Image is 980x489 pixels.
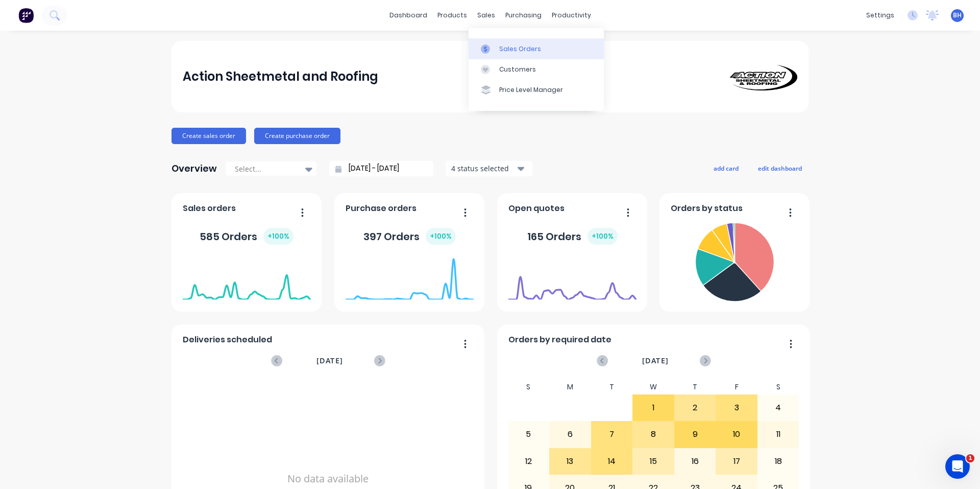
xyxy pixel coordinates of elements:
[757,380,799,394] div: S
[550,422,591,447] div: 6
[726,63,797,90] img: Action Sheetmetal and Roofing
[675,395,716,421] div: 2
[716,449,757,474] div: 17
[674,380,716,394] div: T
[716,422,757,447] div: 10
[499,65,536,74] div: Customers
[758,422,799,447] div: 11
[527,228,618,245] div: 165 Orders
[451,163,516,174] div: 4 status selected
[547,8,596,23] div: productivity
[966,454,974,462] span: 1
[751,161,808,175] button: edit dashboard
[945,454,970,479] iframe: Intercom live chat
[183,66,378,87] div: Action Sheetmetal and Roofing
[550,449,591,474] div: 13
[254,128,340,144] button: Create purchase order
[171,158,217,179] div: Overview
[632,380,674,394] div: W
[432,8,472,23] div: products
[671,202,743,215] span: Orders by status
[363,228,456,245] div: 397 Orders
[633,449,674,474] div: 15
[861,8,899,23] div: settings
[500,8,547,23] div: purchasing
[18,8,34,23] img: Factory
[591,380,633,394] div: T
[953,11,962,20] span: BH
[200,228,293,245] div: 585 Orders
[508,449,549,474] div: 12
[316,355,343,366] span: [DATE]
[469,80,604,100] a: Price Level Manager
[472,8,500,23] div: sales
[758,395,799,421] div: 4
[587,228,618,245] div: + 100 %
[346,202,416,215] span: Purchase orders
[426,228,456,245] div: + 100 %
[707,161,745,175] button: add card
[384,8,432,23] a: dashboard
[446,161,532,176] button: 4 status selected
[263,228,293,245] div: + 100 %
[675,449,716,474] div: 16
[183,334,272,346] span: Deliveries scheduled
[716,380,757,394] div: F
[469,59,604,80] a: Customers
[508,380,550,394] div: S
[716,395,757,421] div: 3
[633,395,674,421] div: 1
[642,355,669,366] span: [DATE]
[758,449,799,474] div: 18
[592,422,632,447] div: 7
[183,202,236,215] span: Sales orders
[508,202,565,215] span: Open quotes
[592,449,632,474] div: 14
[508,422,549,447] div: 5
[549,380,591,394] div: M
[499,85,563,95] div: Price Level Manager
[633,422,674,447] div: 8
[469,38,604,59] a: Sales Orders
[499,44,541,54] div: Sales Orders
[171,128,246,144] button: Create sales order
[675,422,716,447] div: 9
